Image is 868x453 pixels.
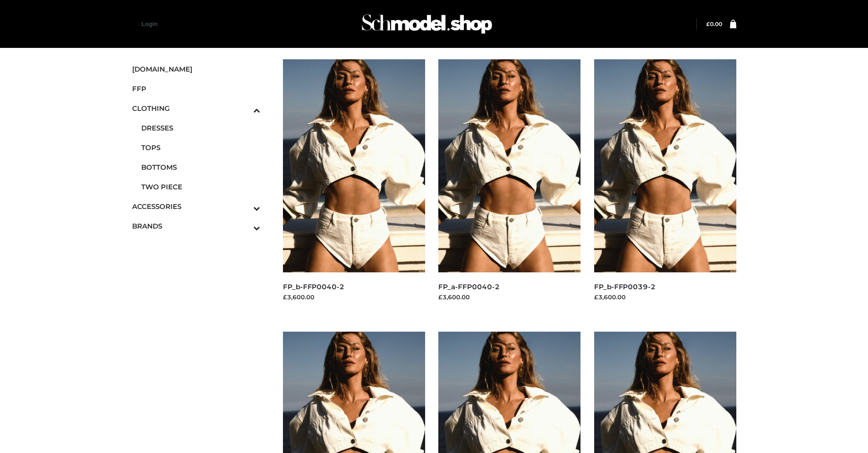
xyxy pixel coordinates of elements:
span: DRESSES [141,123,261,133]
a: DRESSES [141,118,261,138]
a: BOTTOMS [141,157,261,177]
a: Login [142,21,158,27]
div: £3,600.00 [594,292,736,302]
span: ACCESSORIES [132,201,261,212]
a: CLOTHINGToggle Submenu [132,99,261,118]
div: £3,600.00 [283,292,425,302]
button: Toggle Submenu [228,99,260,118]
button: Toggle Submenu [228,197,260,216]
a: TOPS [141,138,261,157]
a: £0.00 [706,21,722,27]
a: FP_b-FFP0040-2 [283,282,344,291]
span: TOPS [141,142,261,153]
button: Toggle Submenu [228,216,260,236]
a: TWO PIECE [141,177,261,197]
a: FFP [132,79,261,99]
span: £ [706,21,710,27]
span: [DOMAIN_NAME] [132,64,261,74]
a: ACCESSORIESToggle Submenu [132,197,261,216]
a: FP_a-FFP0040-2 [438,282,499,291]
span: FFP [132,83,261,94]
span: BRANDS [132,221,261,231]
a: FP_b-FFP0039-2 [594,282,656,291]
a: BRANDSToggle Submenu [132,216,261,236]
span: BOTTOMS [141,162,261,172]
img: Schmodel Admin 964 [359,6,495,42]
bdi: 0.00 [706,21,722,27]
span: TWO PIECE [141,182,261,192]
a: [DOMAIN_NAME] [132,59,261,79]
span: CLOTHING [132,103,261,114]
div: £3,600.00 [438,292,580,302]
